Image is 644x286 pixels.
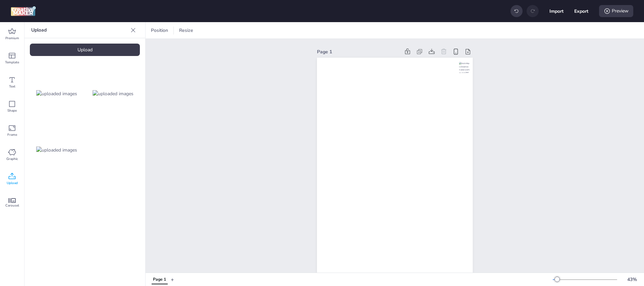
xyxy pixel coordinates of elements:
[178,27,195,34] span: Resize
[36,147,77,154] img: uploaded images
[150,27,169,34] span: Position
[30,44,140,56] div: Upload
[7,180,18,186] span: Upload
[9,84,15,89] span: Text
[36,90,77,97] img: uploaded images
[148,274,171,285] div: Tabs
[5,36,19,41] span: Premium
[153,277,166,283] div: Page 1
[6,156,18,162] span: Graphic
[599,5,633,17] div: Preview
[5,60,19,65] span: Template
[317,48,400,55] div: Page 1
[7,108,17,113] span: Shape
[7,132,17,137] span: Frame
[11,6,36,16] img: logo Creative Maker
[574,4,588,18] button: Export
[624,276,640,283] div: 43 %
[549,4,563,18] button: Import
[93,90,133,97] img: uploaded images
[5,203,19,208] span: Carousel
[171,274,174,285] button: +
[31,22,128,38] p: Upload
